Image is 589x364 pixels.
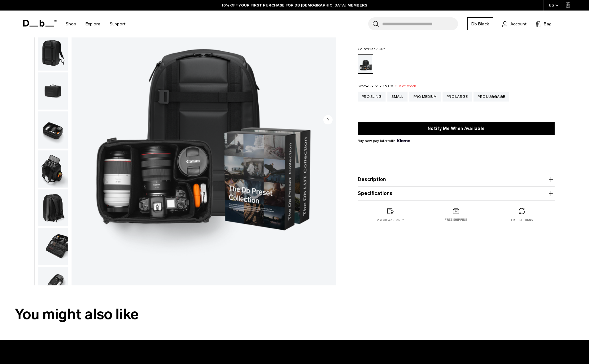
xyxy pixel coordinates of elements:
[37,267,68,305] button: Photo Small Bundle
[368,47,385,51] span: Black Out
[358,122,555,135] button: Notify Me When Available
[222,2,367,8] a: 10% OFF YOUR FIRST PURCHASE FOR DB [DEMOGRAPHIC_DATA] MEMBERS
[38,34,68,71] img: Photo Small Bundle
[358,54,373,74] a: Black Out
[66,13,76,35] a: Shop
[37,189,68,227] button: Photo Small Bundle
[387,92,407,102] a: Small
[409,92,441,102] a: Pro Medium
[358,176,555,183] button: Description
[511,218,533,222] p: Free returns
[110,13,125,35] a: Support
[38,189,68,227] img: Photo Small Bundle
[323,115,333,126] button: Next slide
[38,111,68,149] img: Photo Small Bundle
[15,303,574,325] h2: You might also like
[38,150,68,188] img: Photo Small Bundle
[38,72,68,110] img: Photo Small Bundle
[395,84,416,88] span: Out of stock
[467,17,493,30] a: Db Black
[37,33,68,71] button: Photo Small Bundle
[85,13,100,35] a: Explore
[37,72,68,110] button: Photo Small Bundle
[377,218,404,222] p: 2 year warranty
[358,92,386,102] a: Pro Sling
[536,20,552,28] button: Bag
[38,228,68,265] img: Photo Small Bundle
[37,150,68,188] button: Photo Small Bundle
[358,190,555,197] button: Specifications
[397,139,410,142] img: {"height" => 20, "alt" => "Klarna"}
[502,20,526,28] a: Account
[443,92,472,102] a: Pro Large
[37,228,68,266] button: Photo Small Bundle
[544,21,552,27] span: Bag
[37,111,68,149] button: Photo Small Bundle
[61,11,130,37] nav: Main Navigation
[358,47,385,51] legend: Color:
[473,92,509,102] a: Pro Luggage
[366,84,394,88] span: 45 x 31 x 16 CM
[510,21,526,27] span: Account
[445,218,467,222] p: Free shipping
[358,138,410,144] span: Buy now pay later with
[358,84,416,88] legend: Size:
[38,267,68,304] img: Photo Small Bundle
